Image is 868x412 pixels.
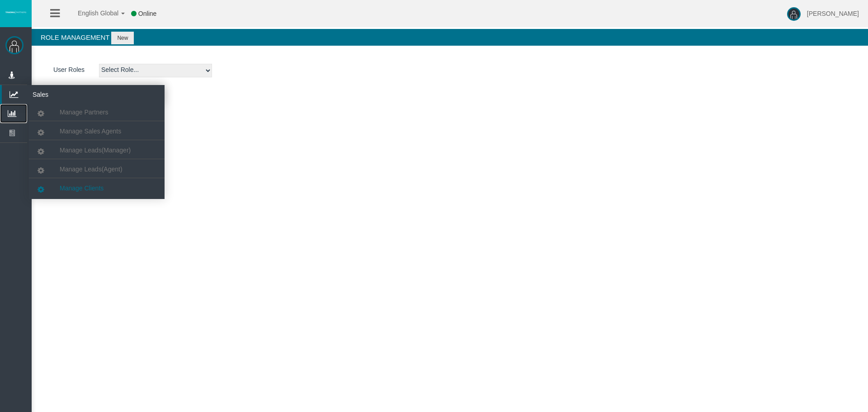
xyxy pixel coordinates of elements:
a: Manage Partners [29,104,165,120]
img: user-image [787,7,801,21]
span: Sales [26,85,114,104]
span: Online [138,10,156,17]
span: Manage Clients [60,185,104,192]
a: Manage Leads(Agent) [29,161,165,177]
span: Manage Partners [60,109,108,116]
img: logo.svg [5,10,27,14]
a: Sales [2,85,165,104]
span: Manage Leads(Manager) [60,147,131,154]
span: Manage Leads(Agent) [60,166,123,173]
span: Role Management [41,33,109,41]
span: [PERSON_NAME] [807,10,859,17]
a: Manage Clients [29,180,165,196]
span: English Global [66,9,118,17]
button: New [111,32,134,44]
a: Manage Leads(Manager) [29,142,165,158]
span: Manage Sales Agents [60,128,121,135]
label: User Roles [41,65,97,75]
a: Manage Sales Agents [29,123,165,139]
